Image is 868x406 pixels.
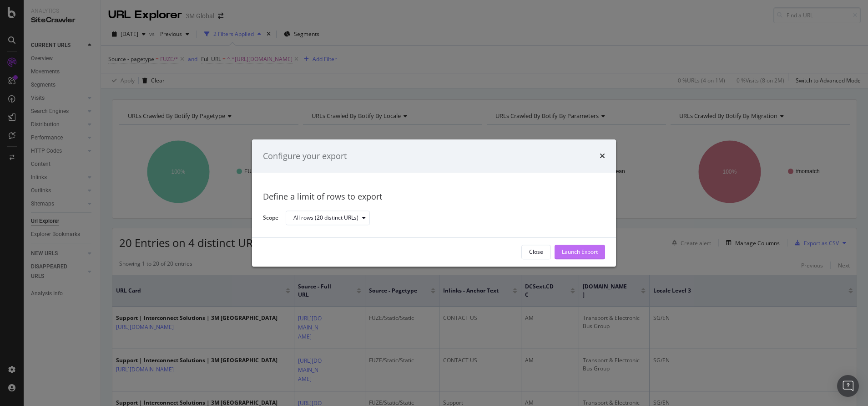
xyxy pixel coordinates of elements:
[837,375,859,397] div: Open Intercom Messenger
[252,139,616,267] div: modal
[529,248,543,256] div: Close
[286,211,370,226] button: All rows (20 distinct URLs)
[600,150,605,162] div: times
[293,216,358,221] div: All rows (20 distinct URLs)
[263,214,278,224] label: Scope
[263,191,605,203] div: Define a limit of rows to export
[555,245,605,259] button: Launch Export
[263,150,347,162] div: Configure your export
[562,248,598,256] div: Launch Export
[521,245,551,259] button: Close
